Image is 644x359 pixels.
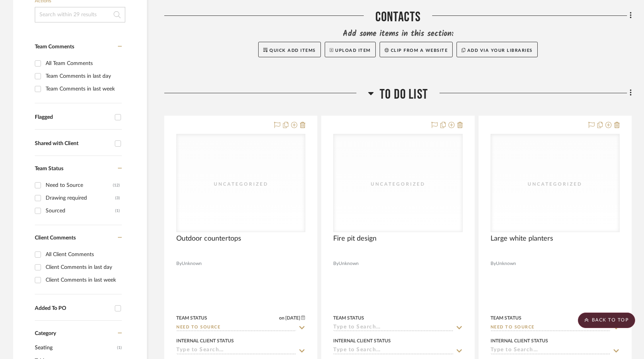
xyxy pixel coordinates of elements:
div: Internal Client Status [333,337,391,344]
div: Uncategorized [516,180,594,188]
input: Type to Search… [176,324,296,332]
span: (1) [117,342,122,354]
div: (1) [115,205,120,217]
span: Client Comments [35,235,76,241]
span: Unknown [339,260,359,267]
input: Search within 29 results [35,7,125,22]
div: Need to Source [46,179,113,191]
div: Team Comments in last week [46,83,120,95]
span: Quick Add Items [269,48,316,53]
span: Unknown [496,260,516,267]
span: By [176,260,182,267]
span: [DATE] [285,315,301,321]
button: Add via your libraries [457,42,538,57]
div: Sourced [46,205,115,217]
div: Drawing required [46,192,115,204]
scroll-to-top-button: BACK TO TOP [578,313,635,328]
span: Seating [35,341,115,354]
span: Team Comments [35,44,74,50]
div: Uncategorized [359,180,436,188]
input: Type to Search… [333,324,453,332]
input: Type to Search… [333,347,453,354]
span: Team Status [35,166,63,171]
span: To Do List [380,86,428,103]
div: Internal Client Status [176,337,234,344]
div: Client Comments in last week [46,274,120,286]
div: 0 [334,134,462,232]
button: Upload Item [325,42,376,57]
span: Fire pit design [333,234,377,243]
span: By [491,260,496,267]
span: Unknown [182,260,202,267]
div: Add some items in this section: [164,29,632,39]
div: Client Comments in last day [46,261,120,274]
button: Quick Add Items [258,42,321,57]
span: on [279,316,285,320]
span: Category [35,330,56,337]
input: Type to Search… [491,324,610,332]
div: Team Comments in last day [46,70,120,82]
div: Added To PO [35,305,111,312]
div: Shared with Client [35,140,111,147]
div: Team Status [491,315,521,321]
button: Clip from a website [380,42,453,57]
div: (12) [113,179,120,191]
div: (3) [115,192,120,204]
div: Team Status [176,315,207,321]
div: All Client Comments [46,248,120,261]
div: Team Status [333,315,364,321]
div: Uncategorized [202,180,279,188]
span: Large white planters [491,234,553,243]
div: Flagged [35,114,111,121]
input: Type to Search… [176,347,296,354]
span: Outdoor countertops [176,234,241,243]
div: All Team Comments [46,57,120,70]
span: By [333,260,339,267]
div: Internal Client Status [491,337,548,344]
input: Type to Search… [491,347,610,354]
